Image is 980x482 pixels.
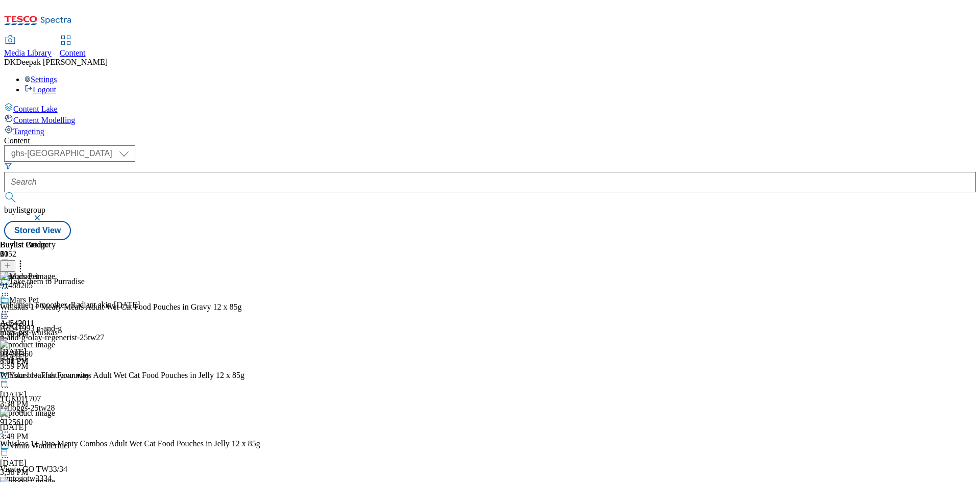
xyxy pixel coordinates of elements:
[4,221,71,240] button: Stored View
[4,136,976,145] div: Content
[24,85,56,94] a: Logout
[4,206,45,214] span: buylistgroup
[24,75,57,84] a: Settings
[60,36,86,58] a: Content
[4,36,52,58] a: Media Library
[4,48,52,57] span: Media Library
[13,116,75,124] span: Content Modelling
[13,105,58,113] span: Content Lake
[60,48,86,57] span: Content
[16,58,108,66] span: Deepak [PERSON_NAME]
[4,103,976,114] a: Content Lake
[4,114,976,125] a: Content Modelling
[4,58,16,66] span: DK
[4,125,976,136] a: Targeting
[13,127,44,136] span: Targeting
[4,172,976,192] input: Search
[4,162,12,170] svg: Search Filters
